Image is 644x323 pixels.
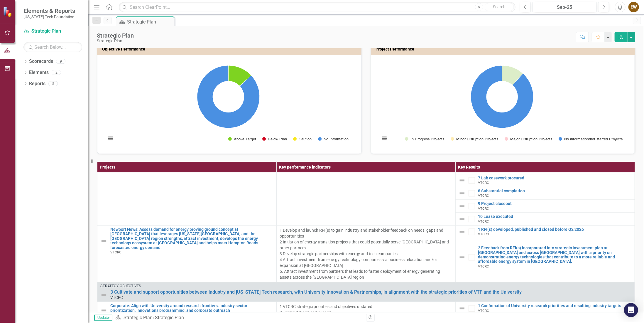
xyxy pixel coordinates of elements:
[478,189,632,193] a: 8 Substantial completion
[478,219,489,223] span: VTCRC
[471,65,533,128] path: No information/not started Projects, 83.
[459,228,466,235] img: Not Defined
[559,137,622,141] button: Show No information/not started Projects
[405,137,444,141] button: Show In Progress Projects
[94,315,112,321] span: Updater
[280,304,453,321] p: 1 VTCRC strategic priorities and objectives updated 2 Teams defined and aligned 3 University prom...
[502,65,523,85] path: In Progress Projects, 11.
[459,254,466,261] img: Not Defined
[377,60,629,148] div: Chart. Highcharts interactive chart.
[456,200,635,213] td: Double-Click to Edit Right Click for Context Menu
[280,227,453,280] p: 1 Develop and launch RFI(s) to gain industry and stakeholder feedback on needs, gaps and opportun...
[268,137,287,141] text: Below Plan
[478,194,489,198] span: VTCRC
[48,81,58,86] div: 5
[103,60,354,148] svg: Interactive chart
[102,47,359,51] h3: Objective Performance
[97,225,277,282] td: Double-Click to Edit Right Click for Context Menu
[29,80,45,87] a: Reports
[459,305,466,312] img: Not Defined
[103,60,355,148] div: Chart. Highcharts interactive chart.
[451,137,498,141] button: Show Minor Disruption Projects
[628,2,639,12] button: EW
[127,18,173,26] div: Strategic Plan
[478,206,489,211] span: VTCRC
[456,225,635,244] td: Double-Click to Edit Right Click for Context Menu
[115,314,362,321] div: »
[459,203,466,210] img: Not Defined
[29,69,49,76] a: Elements
[240,75,251,86] path: Caution, 0.
[100,291,107,298] img: Not Defined
[3,6,13,17] img: ClearPoint Strategy
[459,190,466,197] img: Not Defined
[456,302,635,315] td: Double-Click to Edit Right Click for Context Menu
[100,284,632,288] div: Strategy Objectives
[380,134,388,143] button: View chart menu, Chart
[293,137,312,141] button: Show Caution
[23,7,75,14] span: Elements & Reports
[110,295,123,300] span: VTCRC
[493,4,506,9] span: Search
[110,250,121,254] span: VTCRC
[228,65,251,86] path: Above Target, 3.
[376,47,632,51] h3: Project Performance
[124,315,153,320] a: Strategic Plan
[456,187,635,200] td: Double-Click to Edit Right Click for Context Menu
[478,309,489,313] span: VTCRC
[97,32,134,39] div: Strategic Plan
[110,304,273,313] a: Corporate: Align with University around research frontiers, industry sector prioritization, innov...
[262,137,287,141] button: Show Below Plan
[624,303,638,317] div: Open Intercom Messenger
[456,244,635,282] td: Double-Click to Edit Right Click for Context Menu
[52,70,61,75] div: 2
[459,177,466,184] img: Not Defined
[478,304,632,308] a: 1 Confirmation of University research priorities and resulting industry targets
[505,137,552,141] button: Show Major Disruption Projects
[478,214,632,219] a: 10 Lease executed
[478,181,489,185] span: VTCRC
[377,60,627,148] svg: Interactive chart
[155,315,184,320] div: Strategic Plan
[100,307,107,314] img: Not Defined
[533,2,597,12] button: Sep-25
[478,201,632,206] a: 9 Project closeout
[110,290,632,295] a: 3 Cultivate and support opportunities between industry and [US_STATE] Tech research, with Univers...
[56,59,65,64] div: 9
[228,137,256,141] button: Show Above Target
[29,58,53,65] a: Scorecards
[110,227,273,250] a: Newport News: Assess demand for energy proving ground concept at [GEOGRAPHIC_DATA] that leverages...
[97,282,635,302] td: Double-Click to Edit Right Click for Context Menu
[106,134,114,143] button: View chart menu, Chart
[478,264,489,268] span: VTCRC
[23,42,82,52] input: Search Below...
[119,2,515,12] input: Search ClearPoint...
[456,174,635,187] td: Double-Click to Edit Right Click for Context Menu
[318,137,348,141] button: Show No Information
[459,216,466,223] img: Not Defined
[478,246,632,264] a: 2 Feedback from RFI(s) incorporated into strategic investment plan at [GEOGRAPHIC_DATA] and acros...
[456,213,635,226] td: Double-Click to Edit Right Click for Context Menu
[23,28,82,35] a: Strategic Plan
[100,237,107,244] img: Not Defined
[485,3,514,11] button: Search
[513,74,523,85] path: Major Disruption Projects, 0.
[197,65,260,128] path: No Information, 20.
[535,4,595,11] div: Sep-25
[478,176,632,180] a: 7 Lab casework procured
[478,227,632,232] a: 1 RFI(s) developed, published and closed before Q2 2026
[23,14,75,19] small: [US_STATE] Tech Foundation
[478,232,489,236] span: VTCRC
[97,39,134,43] div: Strategic Plan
